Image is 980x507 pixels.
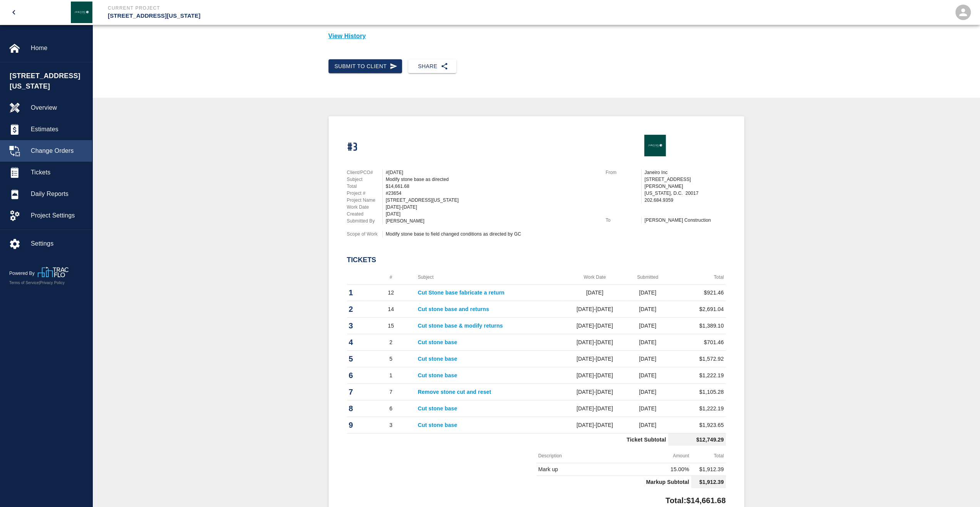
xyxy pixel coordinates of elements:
th: Subject [416,270,562,284]
a: Terms of Service [9,281,39,285]
p: 4 [349,336,364,348]
td: [DATE] [562,284,627,301]
p: 3 [349,320,364,331]
a: Remove stone cut and reset [418,389,491,395]
p: [STREET_ADDRESS][US_STATE] [108,12,532,20]
img: TracFlo [38,267,69,277]
td: [DATE] [627,318,668,334]
span: Overview [31,103,86,112]
td: $1,105.28 [668,384,726,400]
p: 202.684.9359 [645,197,726,204]
td: 1 [366,367,416,384]
p: Created [347,211,382,218]
p: Submitted By [347,218,382,224]
td: [DATE]-[DATE] [562,417,627,433]
button: open drawer [5,3,23,22]
p: Total [347,183,382,190]
p: Powered By [9,270,38,277]
td: 6 [366,400,416,417]
div: #[DATE] [386,169,596,176]
p: Current Project [108,5,532,12]
td: $12,749.29 [668,433,726,446]
div: Modify stone base to field changed conditions as directed by GC [386,231,596,238]
h1: #3 [347,141,358,154]
td: $1,912.39 [691,476,726,489]
p: [STREET_ADDRESS][PERSON_NAME] [US_STATE], D.C. 20017 [645,176,726,197]
td: $2,691.04 [668,301,726,318]
td: [DATE]-[DATE] [562,367,627,384]
p: 1 [349,287,364,298]
td: [DATE] [627,301,668,318]
td: Mark up [536,463,614,476]
td: 3 [366,417,416,433]
p: 2 [349,303,364,315]
a: Cut stone base [418,405,457,412]
td: [DATE] [627,417,668,433]
th: Total [691,449,726,463]
p: Janeiro Inc [645,169,726,176]
span: Tickets [31,168,86,177]
p: To [606,217,641,224]
td: $701.46 [668,334,726,351]
th: # [366,270,416,284]
td: [DATE]-[DATE] [562,334,627,351]
td: 2 [366,334,416,351]
p: Client/PCO# [347,169,382,176]
p: 6 [349,370,364,381]
td: 15 [366,318,416,334]
th: Total [668,270,726,284]
p: 8 [349,403,364,414]
td: [DATE]-[DATE] [562,351,627,367]
p: Scope of Work [347,231,382,238]
td: [DATE]-[DATE] [562,301,627,318]
div: #23654 [386,190,596,197]
a: Privacy Policy [40,281,65,285]
th: Submitted [627,270,668,284]
td: $1,912.39 [691,463,726,476]
img: Janeiro Inc [71,2,92,23]
span: | [39,281,40,285]
div: [DATE]-[DATE] [386,204,596,211]
span: [STREET_ADDRESS][US_STATE] [10,71,88,92]
th: Work Date [562,270,627,284]
td: [DATE]-[DATE] [562,400,627,417]
td: $1,923.65 [668,417,726,433]
td: $1,222.19 [668,400,726,417]
td: [DATE] [627,367,668,384]
td: [DATE] [627,351,668,367]
a: Cut stone base [418,422,457,428]
td: $1,389.10 [668,318,726,334]
td: 14 [366,301,416,318]
td: Markup Subtotal [536,476,691,489]
td: [DATE] [627,284,668,301]
p: Subject [347,176,382,183]
a: Cut stone base and returns [418,306,489,312]
span: Home [31,44,86,53]
div: $14,661.68 [386,183,596,190]
h2: Tickets [347,256,726,264]
p: [PERSON_NAME] Construction [645,217,726,224]
td: [DATE] [627,334,668,351]
td: 12 [366,284,416,301]
td: $921.46 [668,284,726,301]
div: Chat Widget [941,470,980,507]
p: Project # [347,190,382,197]
td: $1,222.19 [668,367,726,384]
td: [DATE] [627,384,668,400]
span: Daily Reports [31,189,86,199]
span: Estimates [31,125,86,134]
span: Settings [31,239,86,248]
td: [DATE] [627,400,668,417]
p: Total: $14,661.68 [665,491,725,506]
a: Cut stone base [418,372,457,378]
td: 5 [366,351,416,367]
div: [PERSON_NAME] [386,218,596,224]
div: Modify stone base as directed [386,176,596,183]
td: 7 [366,384,416,400]
div: [STREET_ADDRESS][US_STATE] [386,197,596,204]
span: Change Orders [31,146,86,156]
td: 15.00% [614,463,691,476]
p: Work Date [347,204,382,211]
div: [DATE] [386,211,596,218]
p: View History [328,32,744,41]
